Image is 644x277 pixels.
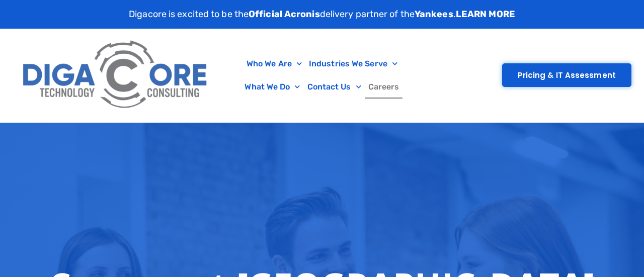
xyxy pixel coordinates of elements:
span: Pricing & IT Assessment [518,71,616,79]
a: Who We Are [243,52,305,75]
a: Contact Us [304,75,365,99]
nav: Menu [219,52,425,99]
a: What We Do [241,75,303,99]
a: Industries We Serve [305,52,401,75]
a: Pricing & IT Assessment [502,63,631,87]
p: Digacore is excited to be the delivery partner of the . [129,8,515,21]
a: LEARN MORE [456,9,515,20]
strong: Official Acronis [249,9,320,20]
strong: Yankees [415,9,453,20]
img: Digacore Logo [18,34,214,117]
a: Careers [365,75,403,99]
